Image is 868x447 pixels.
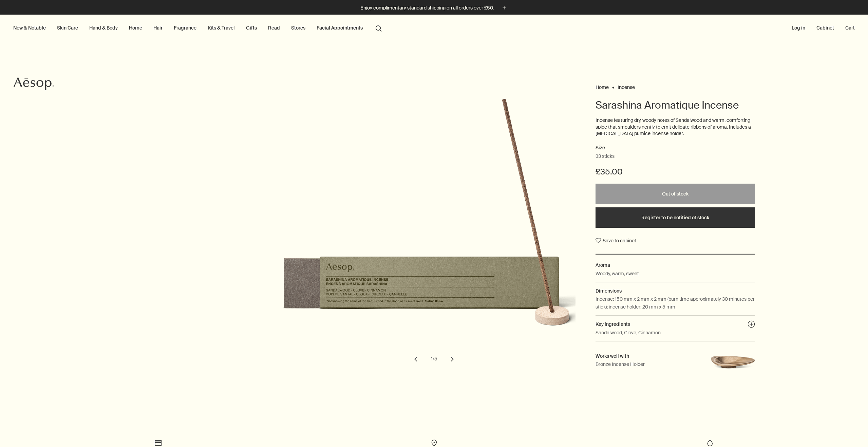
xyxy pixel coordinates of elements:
[72,97,579,367] div: Sarashina Aromatique Incense
[618,84,635,87] a: Incense
[12,23,47,32] button: New & Notable
[596,329,661,336] p: Sandalwood, Clove, Cinnamon
[790,15,856,42] nav: supplementary
[445,352,460,367] button: next slide
[596,352,755,373] a: Works well withBronze Incense HolderBronze Incense Holder
[596,184,755,204] button: Out of stock - £35.00
[596,295,755,311] p: Incense: 150 mm x 2 mm x 2 mm (burn time approximately 30 minutes per stick); incense holder: 20 ...
[56,23,79,32] a: Skin Care
[12,75,56,94] a: Aesop
[14,77,54,91] svg: Aesop
[596,84,609,87] a: Home
[172,23,198,32] a: Fragrance
[596,166,623,177] span: £35.00
[748,320,755,330] button: Key ingredients
[596,321,630,327] span: Key ingredients
[706,439,714,447] img: Icon of a droplet
[596,261,755,269] h2: Aroma
[315,23,364,32] a: Facial Appointments
[373,21,385,34] button: Open search
[206,23,236,32] a: Kits & Travel
[430,439,438,447] img: Icon of a location pin
[596,353,629,359] span: Works well with
[711,353,755,371] img: Bronze Incense Holder
[360,4,494,12] p: Enjoy complimentary standard shipping on all orders over £50.
[596,207,755,228] button: Register to be notified of stock
[88,23,119,32] a: Hand & Body
[128,23,144,32] a: Home
[790,23,807,32] button: Log in
[596,153,615,160] span: 33 sticks
[596,361,645,368] span: Bronze Incense Holder
[267,23,281,32] a: Read
[408,352,423,367] button: previous slide
[290,23,307,32] button: Stores
[596,287,755,295] h2: Dimensions
[360,4,508,12] button: Enjoy complimentary standard shipping on all orders over £50.
[815,23,835,32] a: Cabinet
[285,97,584,358] img: Kanuma pumice holder texture
[12,15,385,42] nav: primary
[596,98,755,112] h1: Sarashina Aromatique Incense
[596,235,636,247] button: Save to cabinet
[154,439,162,447] img: Card Icon
[844,23,856,32] button: Cart
[245,23,258,32] a: Gifts
[152,23,164,32] a: Hair
[596,270,639,277] p: Woody, warm, sweet
[596,144,755,152] h2: Size
[596,117,755,137] p: Incense featuring dry, woody notes of Sandalwood and warm, comforting spice that smoulders gently...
